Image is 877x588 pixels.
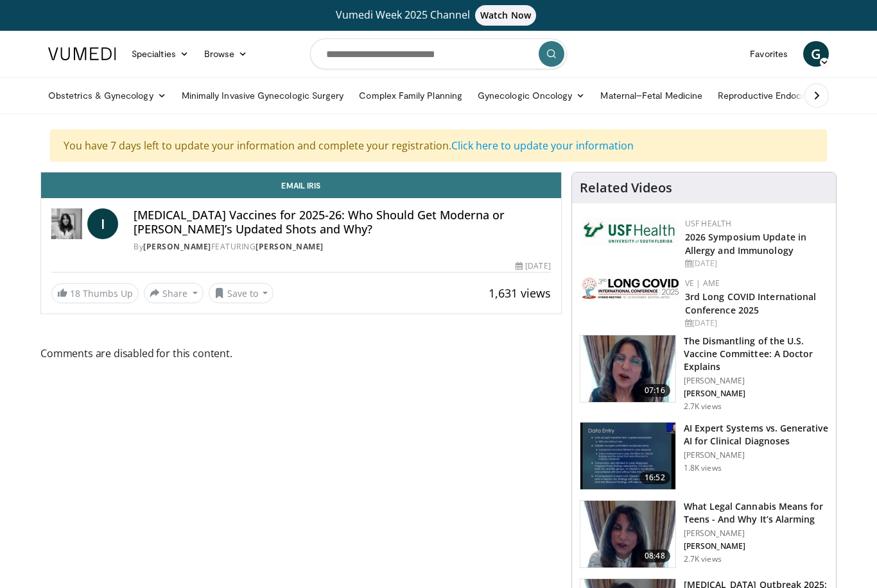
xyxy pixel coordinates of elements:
span: 08:48 [639,550,670,562]
span: 16:52 [639,471,670,484]
a: Minimally Invasive Gynecologic Surgery [174,83,352,108]
a: Email Iris [41,172,561,198]
div: [DATE] [685,258,826,269]
span: Comments are disabled for this content. [40,345,562,362]
h4: Related Videos [580,180,672,196]
img: a19d1ff2-1eb0-405f-ba73-fc044c354596.150x105_q85_crop-smart_upscale.jpg [580,335,675,402]
h4: [MEDICAL_DATA] Vaccines for 2025-26: Who Should Get Moderna or [PERSON_NAME]’s Updated Shots and ... [134,208,551,236]
p: [PERSON_NAME] [684,389,828,399]
div: You have 7 days left to update your information and complete your registration. [50,130,827,162]
button: Save to [209,283,274,303]
div: [DATE] [685,317,826,329]
p: [PERSON_NAME] [684,450,828,460]
img: a2792a71-925c-4fc2-b8ef-8d1b21aec2f7.png.150x105_q85_autocrop_double_scale_upscale_version-0.2.jpg [582,278,679,299]
input: Search topics, interventions [310,38,567,69]
img: 268330c9-313b-413d-8ff2-3cd9a70912fe.150x105_q85_crop-smart_upscale.jpg [580,501,675,567]
a: [PERSON_NAME] [256,241,324,252]
a: 3rd Long COVID International Conference 2025 [685,290,817,316]
a: Gynecologic Oncology [470,83,593,108]
a: 16:52 AI Expert Systems vs. Generative AI for Clinical Diagnoses [PERSON_NAME] 1.8K views [580,422,828,490]
a: Browse [196,41,256,67]
a: Vumedi Week 2025 ChannelWatch Now [50,5,827,26]
a: Click here to update your information [451,139,634,153]
img: VuMedi Logo [48,47,116,60]
a: VE | AME [685,278,720,289]
a: Obstetrics & Gynecology [40,83,174,108]
a: USF Health [685,218,732,229]
button: Share [144,283,204,303]
p: [PERSON_NAME] [684,376,828,386]
a: [PERSON_NAME] [143,241,211,252]
h3: AI Expert Systems vs. Generative AI for Clinical Diagnoses [684,422,828,448]
span: 07:16 [639,384,670,397]
a: Complex Family Planning [351,83,470,108]
img: 6ba8804a-8538-4002-95e7-a8f8012d4a11.png.150x105_q85_autocrop_double_scale_upscale_version-0.2.jpg [582,218,679,246]
a: I [87,208,118,239]
a: Favorites [742,41,795,67]
a: G [803,41,829,67]
p: 2.7K views [684,401,722,412]
p: [PERSON_NAME] [684,528,828,539]
img: 1bf82db2-8afa-4218-83ea-e842702db1c4.150x105_q85_crop-smart_upscale.jpg [580,423,675,489]
a: 2026 Symposium Update in Allergy and Immunology [685,231,806,256]
a: Maternal–Fetal Medicine [593,83,710,108]
a: 18 Thumbs Up [51,283,139,303]
img: Dr. Iris Gorfinkel [51,208,82,239]
p: 2.7K views [684,554,722,564]
span: 1,631 views [489,285,551,301]
span: 18 [70,287,80,299]
p: 1.8K views [684,463,722,473]
div: [DATE] [516,260,550,272]
div: By FEATURING [134,241,551,253]
span: Watch Now [475,5,536,26]
h3: The Dismantling of the U.S. Vaccine Committee: A Doctor Explains [684,335,828,373]
h3: What Legal Cannabis Means for Teens - And Why It’s Alarming [684,500,828,526]
a: Specialties [124,41,196,67]
p: [PERSON_NAME] [684,541,828,551]
a: 07:16 The Dismantling of the U.S. Vaccine Committee: A Doctor Explains [PERSON_NAME] [PERSON_NAME... [580,335,828,412]
a: 08:48 What Legal Cannabis Means for Teens - And Why It’s Alarming [PERSON_NAME] [PERSON_NAME] 2.7... [580,500,828,568]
